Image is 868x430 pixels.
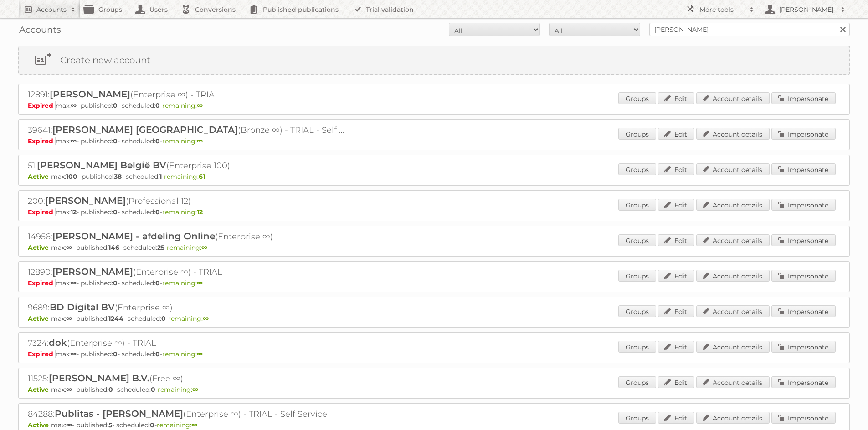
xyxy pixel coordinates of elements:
[771,163,836,175] a: Impersonate
[28,350,56,358] span: Expired
[658,128,694,140] a: Edit
[771,412,836,424] a: Impersonate
[113,137,118,145] strong: 0
[28,208,840,216] p: max: - published: - scheduled: -
[197,279,203,287] strong: ∞
[155,350,160,358] strong: 0
[36,5,67,14] h2: Accounts
[197,101,203,110] strong: ∞
[28,101,840,110] p: max: - published: - scheduled: -
[658,376,694,388] a: Edit
[71,208,77,216] strong: 12
[162,350,203,358] span: remaining:
[108,421,112,429] strong: 5
[618,412,656,424] a: Groups
[618,234,656,246] a: Groups
[28,243,51,252] span: Active
[197,350,203,358] strong: ∞
[28,231,347,243] h2: 14956: (Enterprise ∞)
[191,421,197,429] strong: ∞
[28,243,840,252] p: max: - published: - scheduled: -
[158,385,198,394] span: remaining:
[771,270,836,282] a: Impersonate
[155,279,160,287] strong: 0
[696,163,770,175] a: Account details
[164,172,205,181] span: remaining:
[771,341,836,353] a: Impersonate
[28,208,56,216] span: Expired
[777,5,836,14] h2: [PERSON_NAME]
[66,421,72,429] strong: ∞
[192,385,198,394] strong: ∞
[167,243,207,252] span: remaining:
[28,279,56,287] span: Expired
[28,314,840,323] p: max: - published: - scheduled: -
[157,243,164,252] strong: 25
[696,128,770,140] a: Account details
[696,92,770,104] a: Account details
[45,195,126,206] span: [PERSON_NAME]
[161,314,166,323] strong: 0
[155,208,160,216] strong: 0
[49,373,149,384] span: [PERSON_NAME] B.V.
[28,421,51,429] span: Active
[771,305,836,317] a: Impersonate
[66,314,72,323] strong: ∞
[658,412,694,424] a: Edit
[162,208,203,216] span: remaining:
[49,337,67,348] span: dok
[28,195,347,207] h2: 200: (Professional 12)
[66,243,72,252] strong: ∞
[28,172,51,181] span: Active
[696,199,770,211] a: Account details
[28,314,51,323] span: Active
[113,350,118,358] strong: 0
[696,234,770,246] a: Account details
[71,101,77,110] strong: ∞
[618,128,656,140] a: Groups
[108,314,123,323] strong: 1244
[771,128,836,140] a: Impersonate
[55,408,183,419] span: Publitas - [PERSON_NAME]
[28,101,56,110] span: Expired
[114,172,122,181] strong: 38
[113,208,118,216] strong: 0
[150,421,154,429] strong: 0
[28,302,347,314] h2: 9689: (Enterprise ∞)
[658,234,694,246] a: Edit
[618,305,656,317] a: Groups
[162,279,203,287] span: remaining:
[201,243,207,252] strong: ∞
[771,376,836,388] a: Impersonate
[696,305,770,317] a: Account details
[658,270,694,282] a: Edit
[52,231,215,242] span: [PERSON_NAME] - afdeling Online
[771,92,836,104] a: Impersonate
[199,172,205,181] strong: 61
[696,412,770,424] a: Account details
[658,199,694,211] a: Edit
[151,385,155,394] strong: 0
[52,124,238,135] span: [PERSON_NAME] [GEOGRAPHIC_DATA]
[618,199,656,211] a: Groups
[658,341,694,353] a: Edit
[696,376,770,388] a: Account details
[28,373,347,384] h2: 11525: (Free ∞)
[28,137,56,145] span: Expired
[71,137,77,145] strong: ∞
[162,101,203,110] span: remaining:
[113,279,118,287] strong: 0
[108,243,119,252] strong: 146
[658,92,694,104] a: Edit
[66,385,72,394] strong: ∞
[618,376,656,388] a: Groups
[197,208,203,216] strong: 12
[197,137,203,145] strong: ∞
[155,137,160,145] strong: 0
[71,350,77,358] strong: ∞
[28,89,347,101] h2: 12891: (Enterprise ∞) - TRIAL
[28,337,347,349] h2: 7324: (Enterprise ∞) - TRIAL
[162,137,203,145] span: remaining:
[66,172,77,181] strong: 100
[19,46,849,74] a: Create new account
